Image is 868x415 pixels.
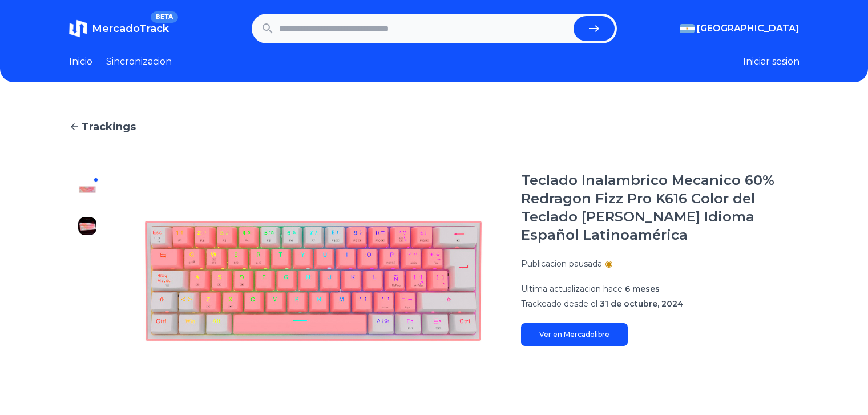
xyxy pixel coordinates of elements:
[521,171,800,244] h1: Teclado Inalambrico Mecanico 60% Redragon Fizz Pro K616 Color del Teclado [PERSON_NAME] Idioma Es...
[106,55,172,69] a: Sincronizacion
[600,299,683,309] span: 31 de octubre, 2024
[78,363,96,381] img: Teclado Inalambrico Mecanico 60% Redragon Fizz Pro K616 Color del Teclado Rosa y Blanco Idioma Es...
[78,327,96,345] img: Teclado Inalambrico Mecanico 60% Redragon Fizz Pro K616 Color del Teclado Rosa y Blanco Idioma Es...
[82,119,136,135] span: Trackings
[625,284,660,294] span: 6 meses
[151,11,177,23] span: BETA
[78,290,96,308] img: Teclado Inalambrico Mecanico 60% Redragon Fizz Pro K616 Color del Teclado Rosa y Blanco Idioma Es...
[92,22,169,35] span: MercadoTrack
[697,22,800,35] span: [GEOGRAPHIC_DATA]
[680,24,695,33] img: Argentina
[743,55,800,69] button: Iniciar sesion
[69,19,169,38] a: MercadoTrackBETA
[521,284,623,294] span: Ultima actualizacion hace
[78,217,96,235] img: Teclado Inalambrico Mecanico 60% Redragon Fizz Pro K616 Color del Teclado Rosa y Blanco Idioma Es...
[521,299,597,309] span: Trackeado desde el
[69,19,87,38] img: MercadoTrack
[680,22,800,35] button: [GEOGRAPHIC_DATA]
[521,323,628,346] a: Ver en Mercadolibre
[521,258,602,269] p: Publicacion pausada
[78,180,96,199] img: Teclado Inalambrico Mecanico 60% Redragon Fizz Pro K616 Color del Teclado Rosa y Blanco Idioma Es...
[78,253,96,272] img: Teclado Inalambrico Mecanico 60% Redragon Fizz Pro K616 Color del Teclado Rosa y Blanco Idioma Es...
[69,55,92,69] a: Inicio
[128,171,498,390] img: Teclado Inalambrico Mecanico 60% Redragon Fizz Pro K616 Color del Teclado Rosa y Blanco Idioma Es...
[69,119,800,135] a: Trackings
